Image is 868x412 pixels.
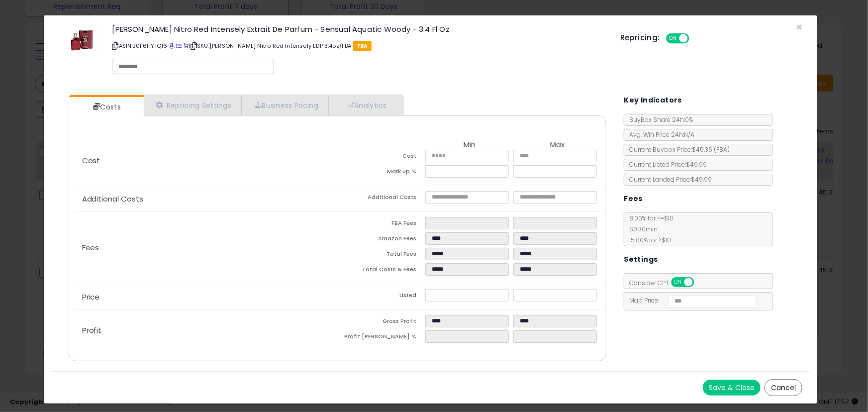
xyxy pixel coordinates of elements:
span: 15.00 % for > $10 [624,236,671,244]
h3: [PERSON_NAME] Nitro Red Intensely Extrait De Parfum - Sensual Aquatic Woody - 3.4 Fl Oz [112,25,605,33]
button: Save & Close [703,380,761,396]
a: Your listing only [183,42,189,50]
td: Listed [338,289,426,305]
h5: Repricing: [620,34,660,42]
span: OFF [688,34,704,43]
th: Min [425,141,513,150]
td: FBA Fees [338,217,426,232]
img: 31O-2owWHUL._SL60_.jpg [67,25,96,55]
p: Profit [74,326,338,334]
span: OFF [693,278,709,287]
td: Additional Costs [338,191,426,206]
span: $0.30 min [624,225,658,233]
td: Mark up % [338,165,426,181]
span: ON [673,278,685,287]
span: FBA [353,41,372,51]
a: Analytics [329,95,402,115]
span: Current Buybox Price: [624,145,730,154]
span: Current Listed Price: $49.99 [624,160,707,169]
a: Repricing Settings [144,95,242,115]
p: Fees [74,244,338,252]
a: Costs [69,97,143,117]
p: ASIN: B0F6HY1Q16 | SKU: [PERSON_NAME] Nitro Red Intensely EDP 3.4oz/FBA [112,38,605,54]
h5: Key Indicators [624,94,682,106]
span: ( FBA ) [714,145,730,154]
a: Business Pricing [242,95,329,115]
span: × [796,20,802,34]
span: 8.00 % for <= $10 [624,214,674,244]
p: Cost [74,157,338,165]
h5: Settings [624,253,658,266]
span: $45.35 [692,145,730,154]
td: Total Costs & Fees [338,263,426,279]
span: BuyBox Share 24h: 0% [624,115,693,124]
button: Cancel [765,379,802,396]
span: Consider CPT: [624,279,707,287]
td: Amazon Fees [338,232,426,248]
span: Avg. Win Price 24h: N/A [624,130,694,139]
a: All offer listings [176,42,182,50]
p: Price [74,293,338,301]
a: BuyBox page [169,42,175,50]
span: Map Price: [624,296,757,305]
td: Cost [338,150,426,165]
td: Gross Profit [338,315,426,330]
td: Total Fees [338,248,426,263]
span: ON [667,34,679,43]
span: Current Landed Price: $49.99 [624,175,712,184]
h5: Fees [624,193,643,205]
th: Max [513,141,601,150]
td: Profit [PERSON_NAME] % [338,330,426,346]
p: Additional Costs [74,195,338,203]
